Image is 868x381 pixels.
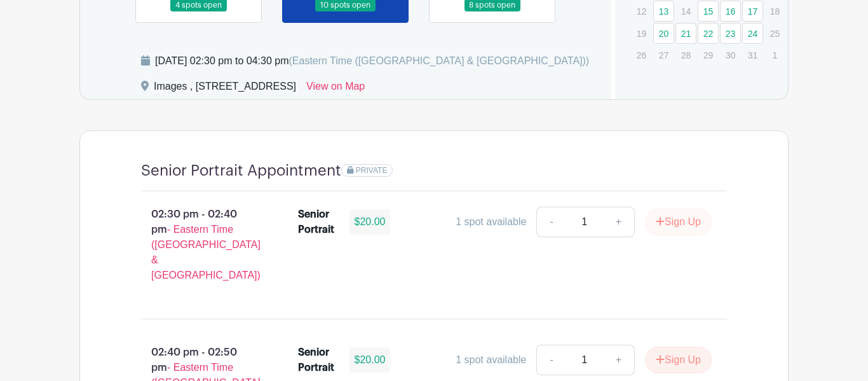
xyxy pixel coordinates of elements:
[742,45,763,65] p: 31
[536,207,566,237] a: -
[603,207,635,237] a: +
[675,1,696,21] p: 14
[288,55,589,66] span: (Eastern Time ([GEOGRAPHIC_DATA] & [GEOGRAPHIC_DATA]))
[356,166,388,175] span: PRIVATE
[645,209,712,235] button: Sign Up
[631,45,652,65] p: 26
[698,23,719,44] a: 22
[155,53,589,69] div: [DATE] 02:30 pm to 04:30 pm
[456,352,526,368] div: 1 spot available
[603,345,635,375] a: +
[456,214,526,230] div: 1 spot available
[349,347,391,373] div: $20.00
[675,23,696,44] a: 21
[720,45,741,65] p: 30
[742,1,763,22] a: 17
[653,1,674,22] a: 13
[536,345,566,375] a: -
[720,23,741,44] a: 23
[631,24,652,43] p: 19
[141,162,341,180] h4: Senior Portrait Appointment
[720,1,741,22] a: 16
[653,23,674,44] a: 20
[121,202,278,288] p: 02:30 pm - 02:40 pm
[698,1,719,22] a: 15
[151,224,261,281] span: - Eastern Time ([GEOGRAPHIC_DATA] & [GEOGRAPHIC_DATA])
[298,207,334,237] div: Senior Portrait
[764,1,785,21] p: 18
[154,79,296,99] div: Images , [STREET_ADDRESS]
[698,45,719,65] p: 29
[742,23,763,44] a: 24
[306,79,365,99] a: View on Map
[645,347,712,373] button: Sign Up
[349,209,391,235] div: $20.00
[631,1,652,21] p: 12
[675,45,696,65] p: 28
[764,45,785,65] p: 1
[653,45,674,65] p: 27
[764,24,785,43] p: 25
[298,345,334,375] div: Senior Portrait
